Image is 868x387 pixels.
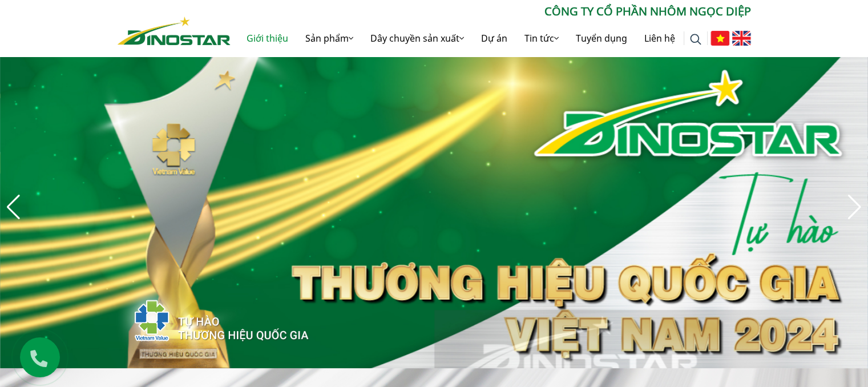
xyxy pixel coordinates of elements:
[567,20,636,57] a: Tuyển dụng
[847,195,862,220] div: Next slide
[100,279,310,357] img: thqg
[6,195,21,220] div: Previous slide
[231,3,751,20] p: CÔNG TY CỔ PHẦN NHÔM NGỌC DIỆP
[710,31,729,46] img: Tiếng Việt
[732,31,751,46] img: English
[473,20,516,57] a: Dự án
[297,20,362,57] a: Sản phẩm
[118,14,231,45] a: Nhôm Dinostar
[238,20,297,57] a: Giới thiệu
[690,34,701,45] img: search
[636,20,684,57] a: Liên hệ
[516,20,567,57] a: Tin tức
[362,20,473,57] a: Dây chuyền sản xuất
[118,17,231,45] img: Nhôm Dinostar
